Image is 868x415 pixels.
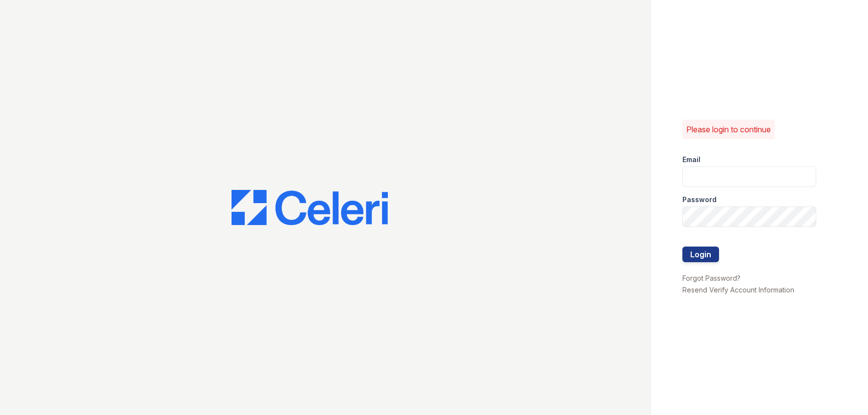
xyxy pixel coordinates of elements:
label: Email [682,155,700,165]
img: CE_Logo_Blue-a8612792a0a2168367f1c8372b55b34899dd931a85d93a1a3d3e32e68fde9ad4.png [232,190,388,225]
p: Please login to continue [686,124,771,135]
a: Resend Verify Account Information [682,286,794,294]
label: Password [682,195,717,205]
a: Forgot Password? [682,274,741,282]
button: Login [682,247,719,262]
